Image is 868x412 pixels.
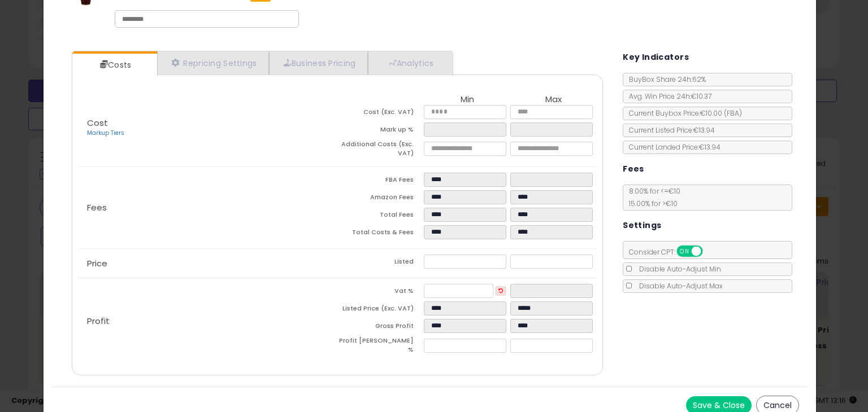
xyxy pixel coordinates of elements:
td: Mark up % [337,122,424,140]
span: €10.00 [700,108,742,118]
span: BuyBox Share 24h: 62% [623,74,706,84]
span: Current Landed Price: €13.94 [623,142,721,152]
p: Price [78,259,337,268]
span: Disable Auto-Adjust Max [633,281,723,291]
td: Additional Costs (Exc. VAT) [337,140,424,161]
td: Total Costs & Fees [337,225,424,243]
td: Profit [PERSON_NAME] % [337,336,424,357]
h5: Key Indicators [623,50,689,64]
a: Costs [72,54,156,76]
td: Cost (Exc. VAT) [337,105,424,122]
span: Current Buybox Price: [623,108,742,118]
span: ON [678,247,692,256]
td: Total Fees [337,208,424,225]
a: Repricing Settings [157,51,269,74]
th: Max [510,95,597,105]
h5: Settings [623,218,661,233]
span: Consider CPT: [623,247,718,257]
h5: Fees [623,162,644,176]
th: Min [424,95,510,105]
td: Listed Price (Exc. VAT) [337,301,424,319]
span: ( FBA ) [724,108,742,118]
a: Business Pricing [269,51,368,74]
span: 15.00 % for > €10 [623,199,678,208]
span: Current Listed Price: €13.94 [623,125,715,135]
p: Fees [78,203,337,212]
p: Cost [78,119,337,138]
span: 8.00 % for <= €10 [623,186,680,208]
td: Vat % [337,284,424,301]
a: Analytics [368,51,452,74]
span: Avg. Win Price 24h: €10.37 [623,91,711,101]
span: Disable Auto-Adjust Min [633,264,721,274]
td: Listed [337,255,424,272]
a: Markup Tiers [87,129,124,137]
td: Amazon Fees [337,190,424,208]
p: Profit [78,317,337,326]
td: Gross Profit [337,319,424,336]
span: OFF [701,247,719,256]
td: FBA Fees [337,173,424,190]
